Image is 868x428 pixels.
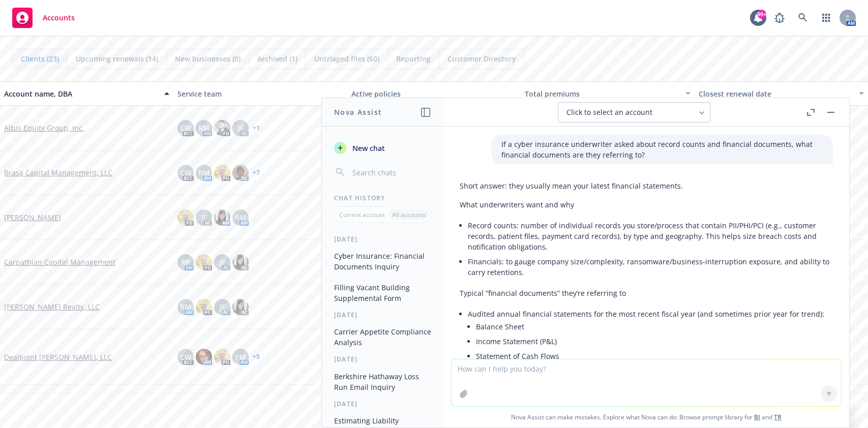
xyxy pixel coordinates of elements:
[793,8,813,28] a: Search
[4,212,61,223] a: [PERSON_NAME]
[177,88,343,99] div: Service team
[468,218,833,254] li: Record counts: number of individual records you store/process that contain PII/PHI/PCI (e.g., cus...
[396,53,431,64] span: Reporting
[501,139,823,160] p: If a cyber insurance underwriter asked about record counts and financial documents, what financia...
[196,254,212,270] img: photo
[232,165,249,181] img: photo
[330,368,435,395] button: Berkshire Hathaway Loss Run Email Inquiry
[4,352,112,362] a: Dealpoint [PERSON_NAME], LLC
[4,301,100,312] a: [PERSON_NAME] Realty, LLC
[173,81,347,106] button: Service team
[330,279,435,307] button: Filling Vacant Building Supplemental Form
[322,400,443,408] div: [DATE]
[235,212,246,223] span: RM
[235,352,246,362] span: PM
[253,125,260,131] a: + 1
[232,254,249,270] img: photo
[177,209,194,226] img: photo
[253,170,260,176] a: + 7
[322,355,443,363] div: [DATE]
[322,194,443,202] div: Chat History
[476,349,833,363] li: Statement of Cash Flows
[330,248,435,275] button: Cyber Insurance: Financial Documents Inquiry
[351,88,517,99] div: Active policies
[476,334,833,349] li: Income Statement (P&L)
[774,413,782,421] a: TR
[180,301,191,312] span: RM
[180,352,191,362] span: CW
[314,53,379,64] span: Untriaged files (60)
[334,107,382,117] h1: Nova Assist
[754,413,760,421] a: BI
[180,123,191,133] span: CW
[198,123,209,133] span: RM
[460,199,833,210] p: What underwriters want and why
[460,288,833,298] p: Typical “financial documents” they’re referring to
[43,14,75,22] span: Accounts
[175,53,241,64] span: New businesses (0)
[339,210,385,219] p: Current account
[521,81,694,106] button: Total premiums
[4,257,115,267] a: Carpathian Capital Management
[447,53,516,64] span: Customer Directory
[816,8,836,28] a: Switch app
[322,311,443,319] div: [DATE]
[699,88,853,99] div: Closest renewal date
[566,107,652,117] span: Click to select an account
[757,10,766,19] div: 99+
[214,120,230,136] img: photo
[196,299,212,315] img: photo
[198,167,209,178] span: RM
[322,235,443,243] div: [DATE]
[330,139,435,157] button: New chat
[220,301,225,312] span: JF
[76,53,158,64] span: Upcoming renewals (14)
[232,299,249,315] img: photo
[8,4,79,32] a: Accounts
[253,354,260,360] a: + 5
[21,53,59,64] span: Clients (23)
[4,88,158,99] div: Account name, DBA
[214,165,230,181] img: photo
[214,209,230,226] img: photo
[181,257,190,267] span: RP
[525,88,679,99] div: Total premiums
[330,323,435,351] button: Carrier Appetite Compliance Analysis
[695,81,868,106] button: Closest renewal date
[4,123,84,133] a: Altus Equity Group, Inc.
[4,167,112,178] a: Brasa Capital Management, LLC
[558,102,710,123] button: Click to select an account
[769,8,790,28] a: Report a Bug
[180,167,191,178] span: CW
[238,123,244,133] span: JF
[214,349,230,365] img: photo
[347,81,521,106] button: Active policies
[447,407,845,427] span: Nova Assist can make mistakes. Explore what Nova can do: Browse prompt library for and
[257,53,297,64] span: Archived (1)
[460,180,833,191] p: Short answer: they usually mean your latest financial statements.
[196,349,212,365] img: photo
[468,307,833,380] li: Audited annual financial statements for the most recent fiscal year (and sometimes prior year for...
[350,165,431,179] input: Search chats
[220,257,225,267] span: JF
[468,254,833,280] li: Financials: to gauge company size/complexity, ransomware/business-interruption exposure, and abil...
[476,319,833,334] li: Balance Sheet
[201,212,207,223] span: JF
[350,143,385,154] span: New chat
[392,210,426,219] p: All accounts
